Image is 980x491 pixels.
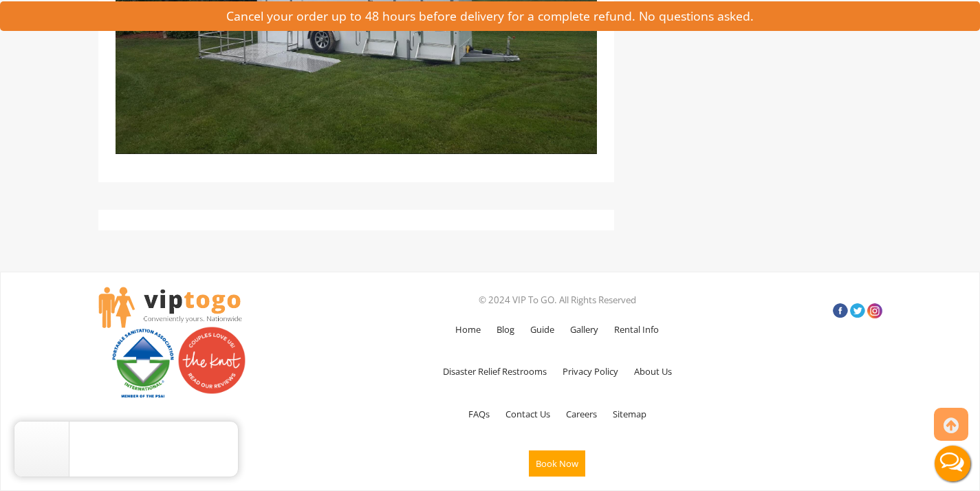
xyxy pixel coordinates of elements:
a: Gallery [563,309,605,349]
a: Blog [490,309,521,349]
a: Careers [559,394,604,434]
a: Privacy Policy [556,351,625,391]
img: viptogo LogoVIPTOGO [98,287,242,328]
button: Book Now [529,450,585,477]
a: Guide [523,309,561,349]
a: Book Now [522,437,592,490]
a: Rental Info [607,309,666,349]
a: Disaster Relief Restrooms [436,351,554,391]
img: Couples love us! See our reviews on The Knot. [177,326,246,395]
a: FAQs [461,394,497,434]
a: Sitemap [606,394,653,434]
p: © 2024 VIP To GO. All Rights Reserved [356,291,759,309]
a: About Us [627,351,679,391]
a: Insta [867,303,882,318]
a: Facebook [833,303,848,318]
a: Twitter [850,303,865,318]
a: Home [448,309,488,349]
img: PSAI Member Logo [109,326,177,399]
a: Contact Us [499,394,557,434]
button: Live Chat [925,436,980,491]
